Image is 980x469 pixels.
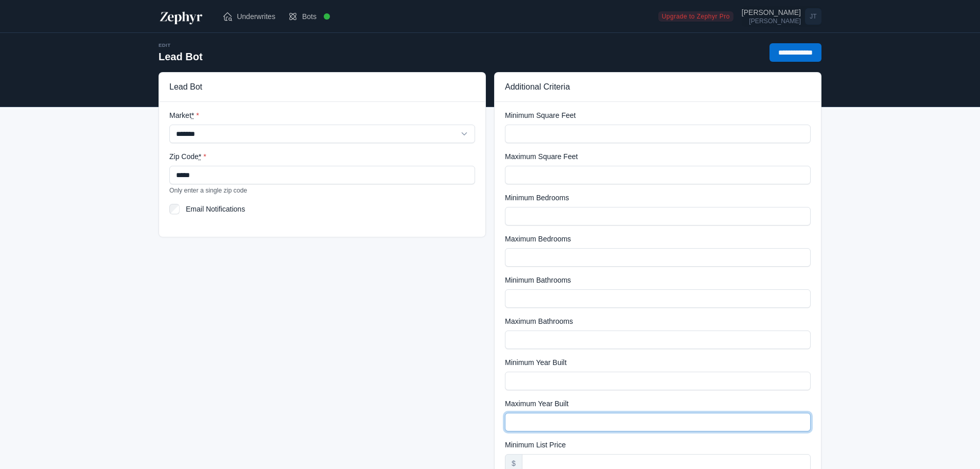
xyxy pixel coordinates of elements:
[169,186,475,196] div: Only enter a single zip code
[186,204,475,214] label: Email Notifications
[199,152,201,161] abbr: required
[169,110,475,120] label: Market
[159,49,203,64] h2: Lead Bot
[505,110,811,120] label: Minimum Square Feet
[169,81,202,93] h3: Lead Bot
[169,151,475,162] label: Zip Code
[505,81,570,93] h3: Additional Criteria
[159,41,203,49] div: Edit
[505,440,811,450] label: Minimum List Price
[742,18,801,24] div: [PERSON_NAME]
[191,111,194,119] abbr: required
[658,11,733,22] a: Upgrade to Zephyr Pro
[505,398,811,409] label: Maximum Year Built
[159,8,204,25] img: Zephyr Logo
[505,193,811,203] label: Minimum Bedrooms
[805,8,821,25] span: JT
[505,151,811,162] label: Maximum Square Feet
[505,234,811,244] label: Maximum Bedrooms
[505,357,811,368] label: Minimum Year Built
[302,11,317,22] span: Bots
[237,11,275,22] span: Underwrites
[216,6,282,27] a: Underwrites
[742,9,801,16] div: [PERSON_NAME]
[282,2,343,31] a: Bots
[505,316,811,326] label: Maximum Bathrooms
[742,6,821,27] a: Open user menu
[505,275,811,285] label: Minimum Bathrooms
